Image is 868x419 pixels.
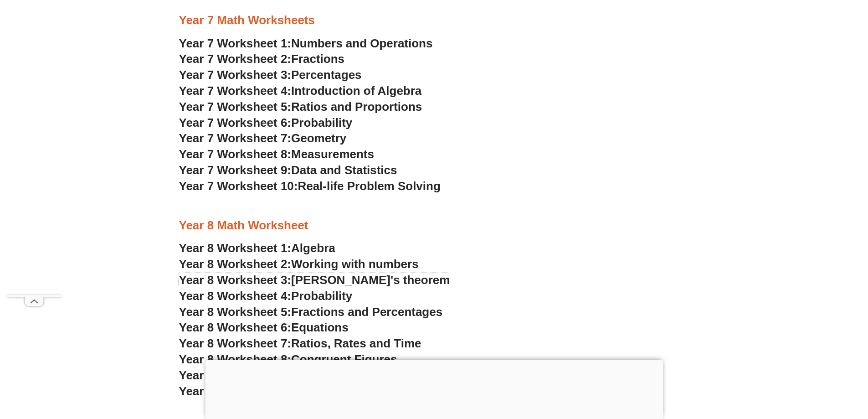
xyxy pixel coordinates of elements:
a: Year 7 Worksheet 4:Introduction of Algebra [179,84,422,98]
span: Year 8 Worksheet 3: [179,273,292,287]
a: Year 8 Worksheet 3:[PERSON_NAME]'s theorem [179,273,450,287]
span: Year 8 Worksheet 8: [179,352,292,366]
a: Year 7 Worksheet 7:Geometry [179,131,347,145]
a: Year 7 Worksheet 3:Percentages [179,68,362,82]
span: Year 7 Worksheet 4: [179,84,292,98]
a: Year 7 Worksheet 9:Data and Statistics [179,163,397,177]
span: Numbers and Operations [291,36,432,50]
span: [PERSON_NAME]'s theorem [291,273,450,287]
span: Year 8 Worksheet 5: [179,305,292,319]
a: Year 7 Worksheet 6:Probability [179,116,353,129]
span: Fractions [291,52,344,66]
h3: Year 7 Math Worksheets [179,13,689,28]
span: Equations [291,321,349,334]
span: Fractions and Percentages [291,305,442,319]
span: Year 8 Worksheet 6: [179,321,292,334]
span: Probability [291,289,352,303]
iframe: Chat Widget [716,316,868,419]
a: Year 7 Worksheet 2:Fractions [179,52,344,66]
span: Year 8 Worksheet 1: [179,241,292,255]
span: Year 7 Worksheet 8: [179,147,292,161]
span: Year 8 Worksheet 7: [179,336,292,350]
a: Year 8 Worksheet 6:Equations [179,321,349,334]
a: Year 8 Worksheet 9:Area and Volume [179,368,387,382]
span: Year 7 Worksheet 1: [179,36,292,50]
a: Year 8 Worksheet 10:Investigating Data [179,384,400,398]
span: Ratios, Rates and Time [291,336,421,350]
span: Introduction of Algebra [291,84,421,98]
span: Real-life Problem Solving [298,179,440,193]
span: Working with numbers [291,257,419,271]
a: Year 8 Worksheet 2:Working with numbers [179,257,419,271]
span: Year 7 Worksheet 9: [179,163,292,177]
span: Algebra [291,241,335,255]
span: Congruent Figures [291,352,397,366]
a: Year 8 Worksheet 8:Congruent Figures [179,352,397,366]
span: Year 7 Worksheet 3: [179,68,292,82]
span: Year 8 Worksheet 9: [179,368,292,382]
a: Year 8 Worksheet 5:Fractions and Percentages [179,305,443,319]
span: Geometry [291,131,346,145]
a: Year 7 Worksheet 10:Real-life Problem Solving [179,179,441,193]
span: Year 8 Worksheet 2: [179,257,292,271]
span: Year 7 Worksheet 7: [179,131,292,145]
a: Year 8 Worksheet 1:Algebra [179,241,335,255]
iframe: Advertisement [205,360,663,417]
a: Year 7 Worksheet 5:Ratios and Proportions [179,100,422,114]
span: Year 7 Worksheet 5: [179,100,292,114]
span: Year 8 Worksheet 10: [179,384,298,398]
a: Year 8 Worksheet 4:Probability [179,289,353,303]
iframe: Advertisement [7,21,62,295]
a: Year 7 Worksheet 8:Measurements [179,147,374,161]
span: Year 8 Worksheet 4: [179,289,292,303]
span: Year 7 Worksheet 6: [179,116,292,129]
span: Probability [291,116,352,129]
h3: Year 8 Math Worksheet [179,218,689,233]
span: Ratios and Proportions [291,100,422,114]
a: Year 8 Worksheet 7:Ratios, Rates and Time [179,336,421,350]
span: Year 7 Worksheet 2: [179,52,292,66]
span: Data and Statistics [291,163,397,177]
span: Measurements [291,147,374,161]
span: Year 7 Worksheet 10: [179,179,298,193]
a: Year 7 Worksheet 1:Numbers and Operations [179,36,433,50]
span: Percentages [291,68,362,82]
